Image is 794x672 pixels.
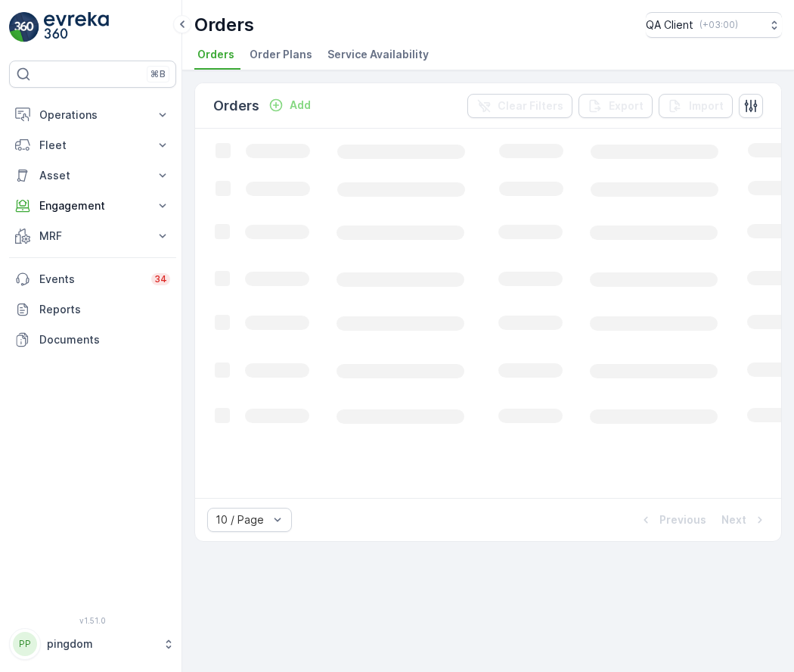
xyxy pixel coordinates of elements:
[9,12,39,42] img: logo
[646,17,693,33] p: QA Client
[213,95,259,117] p: Orders
[699,19,738,31] p: ( +03:00 )
[39,198,146,213] p: Engagement
[9,294,176,325] a: Reports
[9,264,176,294] a: Events34
[689,98,724,114] p: Import
[9,191,176,221] button: Engagement
[9,160,176,191] button: Asset
[290,98,311,113] p: Add
[194,13,254,37] p: Orders
[9,100,176,130] button: Operations
[9,628,176,660] button: PPpingdom
[154,273,167,285] p: 34
[9,221,176,251] button: MRF
[327,47,429,62] span: Service Availability
[659,94,733,118] button: Import
[150,68,166,80] p: ⌘B
[659,512,706,527] p: Previous
[646,12,782,38] button: QA Client(+03:00)
[609,98,644,114] p: Export
[9,130,176,160] button: Fleet
[197,47,234,62] span: Orders
[262,96,317,114] button: Add
[720,511,769,529] button: Next
[39,302,170,317] p: Reports
[250,47,312,62] span: Order Plans
[578,94,653,118] button: Export
[39,138,146,153] p: Fleet
[44,12,109,42] img: logo_light-DOdMpM7g.png
[13,632,37,656] div: PP
[9,616,176,625] span: v 1.51.0
[39,229,146,244] p: MRF
[637,511,708,529] button: Previous
[39,168,146,183] p: Asset
[39,272,142,287] p: Events
[9,325,176,355] a: Documents
[47,636,155,652] p: pingdom
[39,332,170,347] p: Documents
[721,512,746,527] p: Next
[467,94,572,118] button: Clear Filters
[498,98,563,114] p: Clear Filters
[39,107,146,123] p: Operations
